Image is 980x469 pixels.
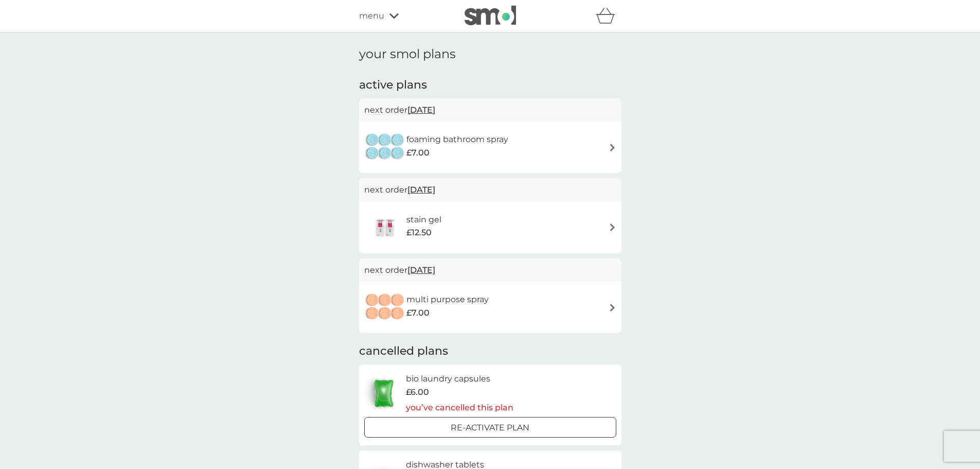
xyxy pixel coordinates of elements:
[406,133,508,146] h6: foaming bathroom spray
[364,129,406,165] img: foaming bathroom spray
[407,100,435,120] span: [DATE]
[364,103,616,117] p: next order
[609,144,616,151] img: arrow right
[465,6,516,25] img: smol
[406,306,430,320] span: £7.00
[364,375,403,411] img: bio laundry capsules
[407,260,435,280] span: [DATE]
[407,180,435,200] span: [DATE]
[359,47,621,62] h1: your smol plans
[406,386,429,399] span: £6.00
[364,417,616,438] button: Re-activate Plan
[609,304,616,311] img: arrow right
[406,226,432,239] span: £12.50
[406,401,513,414] p: you’ve cancelled this plan
[364,210,406,246] img: stain gel
[451,421,529,435] p: Re-activate Plan
[596,6,621,26] div: basket
[364,183,616,197] p: next order
[406,293,489,306] h6: multi purpose spray
[359,77,621,93] h2: active plans
[406,372,513,386] h6: bio laundry capsules
[359,9,384,23] span: menu
[406,146,430,160] span: £7.00
[609,223,616,231] img: arrow right
[364,264,616,277] p: next order
[364,289,406,325] img: multi purpose spray
[406,213,441,227] h6: stain gel
[359,343,621,359] h2: cancelled plans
